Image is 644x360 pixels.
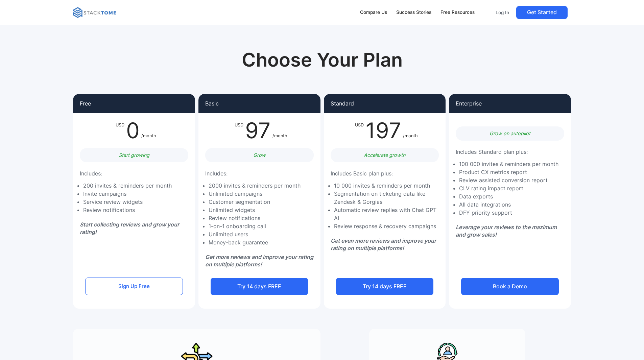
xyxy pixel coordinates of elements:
p: Log In [496,9,509,16]
p: Enterprise [456,101,482,106]
h1: Choose Your Plan [215,49,430,71]
div: USD [116,120,124,141]
li: 100 000 invites & reminders per month [459,160,558,168]
li: Review assisted conversion report [459,176,558,184]
li: Customer segmentation [209,198,301,206]
em: Get more reviews and improve your rating on multiple platforms! [205,254,313,268]
li: Data exports [459,192,558,200]
a: Free Resources [437,5,478,20]
li: Product CX metrics report [459,168,558,176]
div: /month [403,120,418,141]
em: Grow [253,152,266,158]
a: Log In [491,6,514,19]
li: Unlimited campaigns [209,190,301,198]
a: Sign Up Free [85,278,183,295]
div: USD [355,120,364,141]
p: Standard [331,101,354,106]
em: Accelerate growth [364,152,406,158]
div: /month [141,120,156,141]
div: USD [235,120,243,141]
a: Get Started [516,6,568,19]
li: 2000 invites & reminders per month [209,182,301,190]
a: Try 14 days FREE [211,278,308,295]
p: Free [80,101,91,106]
a: Try 14 days FREE [336,278,433,295]
a: Compare Us [357,5,390,20]
em: Start collecting reviews and grow your rating! [80,221,179,235]
div: 0 [124,120,141,141]
p: Basic [205,101,219,106]
li: Unlimited widgets [209,206,301,214]
li: DFY priority support [459,209,558,217]
li: Review notifications [209,214,301,222]
li: Review notifications [83,206,172,214]
p: Includes Basic plan plus: [331,169,393,178]
em: Leverage your reviews to the mazimum and grow sales! [456,224,557,238]
em: Grow on autopilot [490,130,530,136]
li: Unlimited users [209,230,301,238]
li: 200 invites & reminders per month [83,182,172,190]
p: Includes Standard plan plus: [456,147,528,157]
div: Free Resources [440,9,475,16]
li: Review response & recovery campaigns [334,222,443,230]
div: Compare Us [360,9,387,16]
li: Segmentation on ticketing data like Zendesk & Gorgias [334,190,443,206]
a: Success Stories [393,5,434,20]
li: All data integrations [459,200,558,209]
li: Money-back guarantee [209,238,301,246]
div: 197 [364,120,403,141]
div: Success Stories [396,9,431,16]
li: Automatic review replies with Chat GPT AI [334,206,443,222]
em: Start growing [119,152,149,158]
div: 97 [243,120,272,141]
li: CLV rating impact report [459,184,558,192]
a: Book a Demo [461,278,558,295]
li: Invite campaigns [83,190,172,198]
li: 10 000 invites & reminders per month [334,182,443,190]
em: Get even more reviews and improve your rating on multiple platforms! [331,237,436,251]
li: Service review widgets [83,198,172,206]
li: 1-on-1 onboarding call [209,222,301,230]
p: Includes: [80,169,102,178]
p: Includes: [205,169,228,178]
div: /month [272,120,287,141]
